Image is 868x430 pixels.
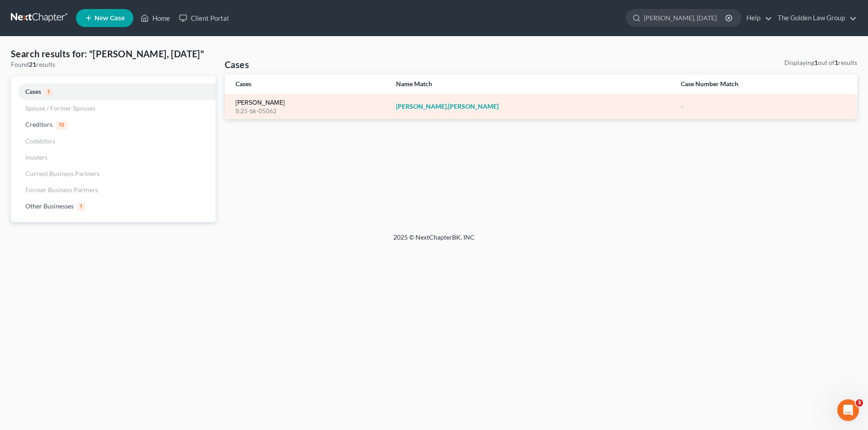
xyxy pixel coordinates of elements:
[856,399,863,407] span: 3
[236,100,285,106] a: [PERSON_NAME]
[389,74,674,94] th: Name Match
[25,170,99,177] span: Current Business Partners
[396,102,666,111] div: ,
[25,186,98,194] span: Former Business Partners
[225,58,249,71] h4: Cases
[11,149,216,166] a: Insiders
[94,15,125,22] span: New Case
[225,74,389,94] th: Cases
[25,153,47,161] span: Insiders
[11,100,216,116] a: Spouse / Former Spouses
[11,83,216,100] a: Cases1
[25,88,41,95] span: Cases
[837,399,859,421] iframe: Intercom live chat
[784,58,857,67] div: Displaying out of results
[396,102,447,110] em: [PERSON_NAME]
[11,133,216,149] a: Codebtors
[29,60,36,68] strong: 21
[176,233,692,249] div: 2025 © NextChapterBK, INC
[773,10,857,26] a: The Golden Law Group
[11,198,216,215] a: Other Businesses1
[25,202,74,210] span: Other Businesses
[25,104,95,112] span: Spouse / Former Spouses
[11,116,216,133] a: Creditors19
[136,10,175,26] a: Home
[11,182,216,198] a: Former Business Partners
[742,10,772,26] a: Help
[835,59,838,66] strong: 1
[175,10,233,26] a: Client Portal
[25,137,55,145] span: Codebtors
[11,60,216,69] div: Found results
[11,166,216,182] a: Current Business Partners
[25,120,52,128] span: Creditors
[448,102,499,110] em: [PERSON_NAME]
[681,102,846,111] div: -
[45,88,53,97] span: 1
[814,59,818,66] strong: 1
[236,107,382,116] div: 8:25-bk-05062
[56,121,68,129] span: 19
[11,47,216,60] h4: Search results for: "[PERSON_NAME], [DATE]"
[674,74,857,94] th: Case Number Match
[644,9,726,26] input: Search by name...
[77,203,85,211] span: 1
